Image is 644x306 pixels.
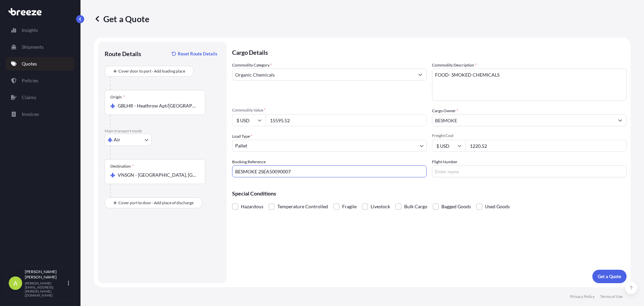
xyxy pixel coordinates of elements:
span: Bulk Cargo [404,202,427,212]
button: Pallet [232,140,427,152]
div: Destination [110,164,134,169]
input: Enter name [432,165,627,177]
a: Invoices [6,107,75,121]
label: Commodity Category [232,62,272,69]
a: Policies [6,74,75,87]
span: Pallet [235,142,247,149]
span: Load Type [232,133,252,140]
button: Reset Route Details [168,48,220,59]
label: Booking Reference [232,159,266,165]
input: Origin [118,102,197,109]
a: Claims [6,91,75,104]
button: Select transport [105,134,152,146]
span: Cover port to door - Add place of discharge [118,200,194,206]
label: Cargo Owner [432,107,458,114]
span: Temperature Controlled [277,202,328,212]
span: Commodity Value [232,107,427,113]
button: Show suggestions [414,69,426,81]
div: Origin [110,94,125,100]
a: Privacy Policy [570,294,595,299]
label: Commodity Description [432,62,477,69]
span: Bagged Goods [441,202,471,212]
p: Get a Quote [598,273,621,280]
a: Terms of Use [600,294,623,299]
input: Your internal reference [232,165,427,177]
p: Get a Quote [94,13,149,24]
p: Policies [22,77,38,84]
a: Shipments [6,40,75,54]
input: Enter amount [466,140,627,152]
a: Insights [6,24,75,37]
span: Cover door to port - Add loading place [118,68,185,75]
button: Show suggestions [614,114,626,126]
p: Route Details [105,50,141,58]
label: Flight Number [432,159,458,165]
span: Air [114,136,120,143]
input: Type amount [266,114,427,126]
p: Shipments [22,44,44,50]
p: Claims [22,94,36,101]
span: Hazardous [241,202,263,212]
a: Quotes [6,57,75,71]
p: Reset Route Details [178,50,217,57]
span: Used Goods [485,202,510,212]
input: Full name [432,114,614,126]
p: Cargo Details [232,42,627,62]
input: Select a commodity type [232,69,414,81]
p: Special Conditions [232,191,627,196]
p: [PERSON_NAME] [PERSON_NAME] [25,269,66,280]
p: Quotes [22,60,37,67]
span: Fragile [342,202,357,212]
p: Insights [22,27,38,34]
input: Destination [118,172,197,178]
p: [PERSON_NAME][EMAIL_ADDRESS][PERSON_NAME][DOMAIN_NAME] [25,281,66,297]
span: Livestock [371,202,390,212]
p: Main transport mode [105,128,220,134]
span: A [13,280,17,287]
button: Cover port to door - Add place of discharge [105,198,202,208]
span: Freight Cost [432,133,627,138]
button: Get a Quote [592,270,627,283]
button: Cover door to port - Add loading place [105,66,194,77]
p: Invoices [22,111,39,118]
